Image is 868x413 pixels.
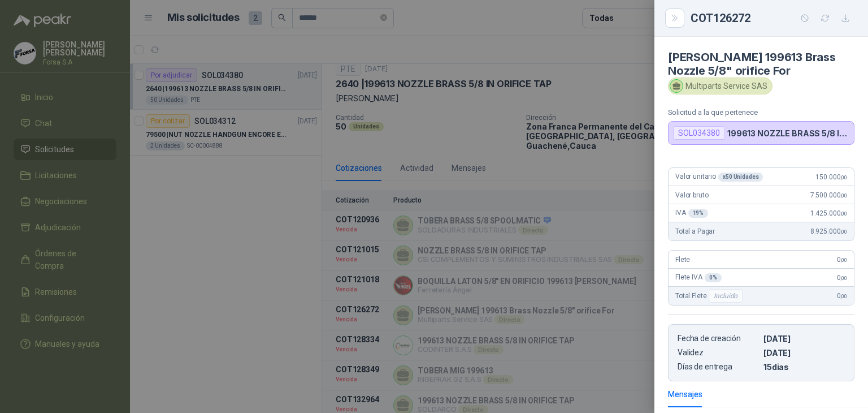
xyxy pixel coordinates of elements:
span: ,00 [840,174,847,180]
p: [DATE] [763,348,845,358]
span: Flete IVA [675,273,722,282]
span: 7.500.000 [810,191,847,199]
span: ,00 [840,229,847,235]
span: 8.925.000 [810,227,847,235]
div: 0 % [705,273,722,282]
span: 150.000 [815,173,847,181]
button: Close [668,11,682,25]
div: Mensajes [668,388,702,401]
span: ,00 [840,192,847,199]
span: ,00 [840,275,847,281]
span: Total a Pagar [675,227,715,235]
span: ,00 [840,293,847,299]
span: ,00 [840,210,847,217]
div: Incluido [709,289,743,303]
span: 0 [837,256,847,264]
p: Fecha de creación [678,334,759,343]
div: x 50 Unidades [718,173,763,182]
span: Valor unitario [675,173,763,182]
p: [DATE] [763,334,845,343]
p: Días de entrega [678,362,759,372]
span: 0 [837,274,847,282]
span: Valor bruto [675,191,708,199]
div: Multiparts Service SAS [668,78,772,94]
span: 1.425.000 [810,209,847,217]
span: Total Flete [675,289,745,303]
p: 15 dias [763,362,845,372]
span: 0 [837,292,847,300]
div: SOL034380 [673,126,725,140]
span: IVA [675,209,708,218]
h4: [PERSON_NAME] 199613 Brass Nozzle 5/8" orifice For [668,50,854,78]
div: COT126272 [691,9,854,27]
p: Validez [678,348,759,358]
p: 199613 NOZZLE BRASS 5/8 IN ORIFICE TAP [727,128,849,138]
p: Solicitud a la que pertenece [668,108,854,117]
span: Flete [675,256,690,264]
span: ,00 [840,257,847,263]
div: 19 % [688,209,709,218]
